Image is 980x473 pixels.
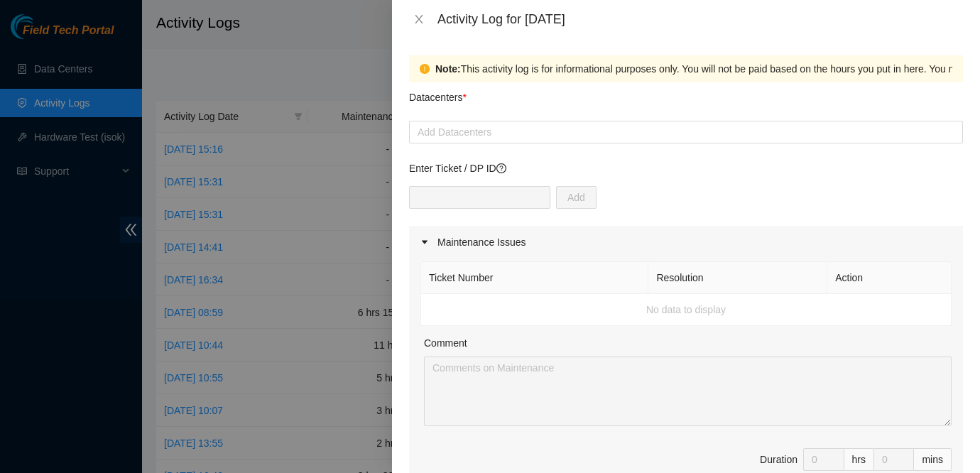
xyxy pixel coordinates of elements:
div: Maintenance Issues [409,226,963,259]
label: Comment [424,335,467,351]
p: Datacenters [409,82,467,105]
span: close [413,13,425,25]
button: Close [409,13,429,26]
div: Duration [760,452,797,467]
p: Enter Ticket / DP ID [409,161,963,176]
th: Ticket Number [421,262,648,294]
span: exclamation-circle [420,64,430,74]
th: Action [827,262,952,294]
button: Add [556,186,597,209]
div: mins [914,448,952,471]
th: Resolution [648,262,827,294]
span: question-circle [496,163,506,173]
textarea: Comment [424,357,952,426]
div: hrs [844,448,874,471]
td: No data to display [421,294,952,326]
div: Activity Log for [DATE] [437,11,963,27]
strong: Note: [435,61,461,77]
span: caret-right [420,238,429,246]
